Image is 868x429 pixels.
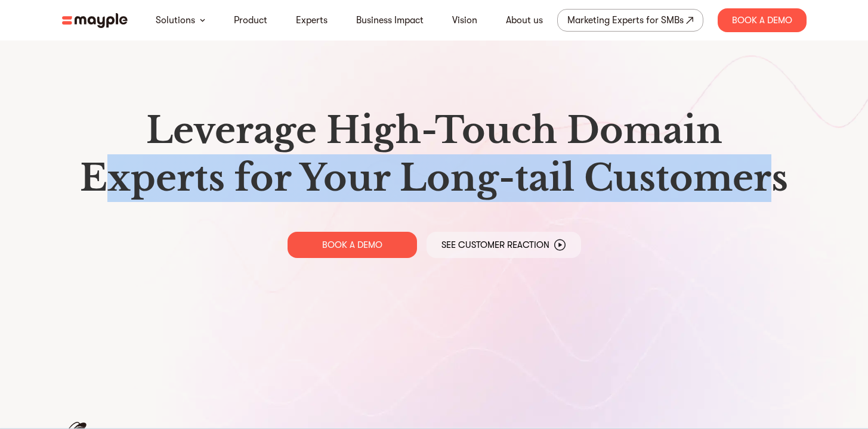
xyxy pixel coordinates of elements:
a: Business Impact [356,13,424,27]
a: Solutions [156,13,195,27]
a: See Customer Reaction [427,232,581,258]
div: Marketing Experts for SMBs [567,12,684,29]
img: mayple-logo [62,13,128,28]
a: Experts [296,13,328,27]
a: Product [234,13,267,27]
a: BOOK A DEMO [288,232,417,258]
div: Book A Demo [718,8,807,32]
h1: Leverage High-Touch Domain Experts for Your Long-tail Customers [72,107,797,202]
img: arrow-down [200,18,205,22]
a: About us [506,13,543,27]
p: BOOK A DEMO [322,239,382,251]
a: Vision [452,13,477,27]
iframe: Chat Widget [808,372,868,429]
p: See Customer Reaction [441,239,549,251]
a: Marketing Experts for SMBs [557,9,703,32]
